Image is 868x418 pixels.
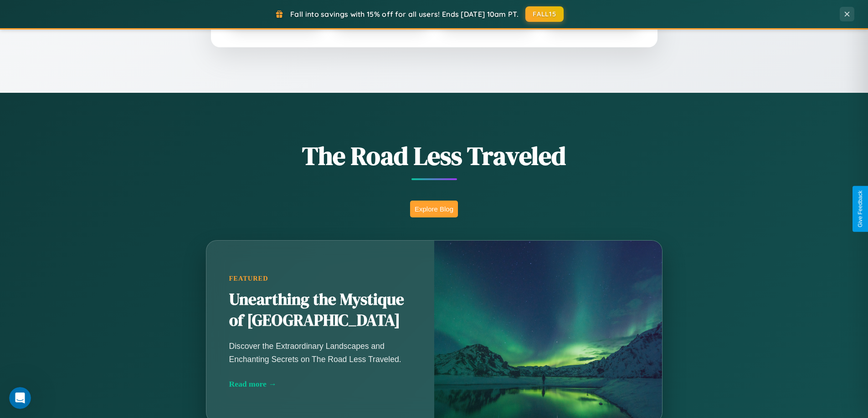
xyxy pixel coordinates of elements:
span: Fall into savings with 15% off for all users! Ends [DATE] 10am PT. [290,10,519,19]
div: Read more → [229,379,411,389]
button: Explore Blog [410,201,458,217]
div: Featured [229,275,411,282]
iframe: Intercom live chat [9,387,31,409]
h1: The Road Less Traveled [161,138,708,173]
p: Discover the Extraordinary Landscapes and Enchanting Secrets on The Road Less Traveled. [229,340,411,365]
h2: Unearthing the Mystique of [GEOGRAPHIC_DATA] [229,289,411,331]
div: Give Feedback [857,191,863,227]
button: FALL15 [525,6,564,22]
